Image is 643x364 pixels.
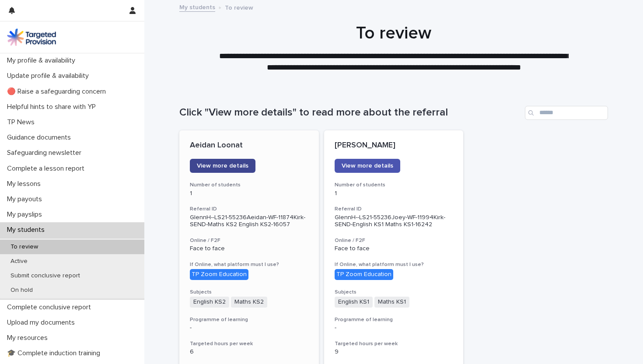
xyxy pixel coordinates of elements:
[335,269,393,280] div: TP Zoom Education
[3,72,96,80] p: Update profile & availability
[190,348,308,356] p: 6
[525,106,608,120] input: Search
[197,163,248,169] span: View more details
[335,206,453,213] h3: Referral ID
[3,334,55,342] p: My resources
[190,324,308,332] p: -
[179,2,215,12] a: My students
[190,214,308,229] p: GlennH--LS21-55236Aeidan-WF-11874Kirk-SEND-Maths KS2 English KS2-16057
[179,23,608,44] h1: To review
[231,297,267,308] span: Maths KS2
[190,316,308,323] h3: Programme of learning
[3,195,49,203] p: My payouts
[3,243,45,251] p: To review
[342,163,393,169] span: View more details
[190,159,255,173] a: View more details
[225,2,253,12] p: To review
[335,297,373,308] span: English KS1
[335,245,453,252] p: Face to face
[335,289,453,296] h3: Subjects
[3,118,42,126] p: TP News
[3,349,107,357] p: 🎓 Complete induction training
[190,182,308,189] h3: Number of students
[190,297,229,308] span: English KS2
[335,340,453,347] h3: Targeted hours per week
[190,289,308,296] h3: Subjects
[335,182,453,189] h3: Number of students
[3,133,78,142] p: Guidance documents
[3,103,103,111] p: Helpful hints to share with YP
[335,261,453,268] h3: If Online, what platform must I use?
[335,316,453,323] h3: Programme of learning
[190,269,248,280] div: TP Zoom Education
[3,164,91,173] p: Complete a lesson report
[374,297,409,308] span: Maths KS1
[3,287,40,294] p: On hold
[3,180,48,188] p: My lessons
[335,141,453,150] p: [PERSON_NAME]
[335,190,453,197] p: 1
[3,303,98,311] p: Complete conclusive report
[190,206,308,213] h3: Referral ID
[190,141,308,150] p: Aeidan Loonat
[7,28,56,46] img: M5nRWzHhSzIhMunXDL62
[3,318,82,327] p: Upload my documents
[190,190,308,197] p: 1
[3,226,52,234] p: My students
[3,258,35,265] p: Active
[3,210,49,219] p: My payslips
[3,87,113,96] p: 🔴 Raise a safeguarding concern
[3,56,82,65] p: My profile & availability
[335,348,453,356] p: 9
[3,149,88,157] p: Safeguarding newsletter
[190,245,308,252] p: Face to face
[335,324,453,332] p: -
[190,261,308,268] h3: If Online, what platform must I use?
[190,237,308,244] h3: Online / F2F
[3,272,87,280] p: Submit conclusive report
[179,106,521,119] h1: Click "View more details" to read more about the referral
[335,159,400,173] a: View more details
[190,340,308,347] h3: Targeted hours per week
[335,214,453,229] p: GlennH--LS21-55236Joey-WF-11994Kirk-SEND-English KS1 Maths KS1-16242
[335,237,453,244] h3: Online / F2F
